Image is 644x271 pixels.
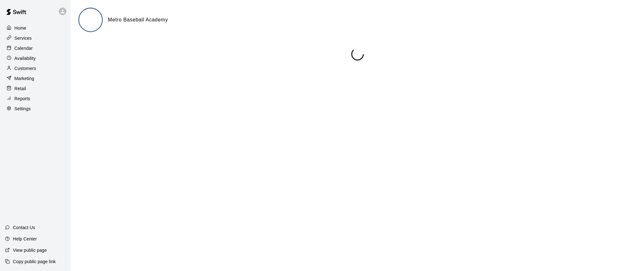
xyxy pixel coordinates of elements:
[14,25,26,31] p: Home
[14,106,31,112] p: Settings
[5,64,66,73] a: Customers
[5,23,66,33] a: Home
[5,74,66,83] a: Marketing
[14,85,26,92] p: Retail
[13,224,35,231] p: Contact Us
[14,35,32,41] p: Services
[13,236,37,242] p: Help Center
[5,84,66,93] a: Retail
[14,75,34,82] p: Marketing
[14,95,30,102] p: Reports
[5,94,66,103] a: Reports
[14,45,33,51] p: Calendar
[5,43,66,53] a: Calendar
[5,104,66,113] a: Settings
[13,258,56,265] p: Copy public page link
[14,55,36,61] p: Availability
[5,54,66,63] a: Availability
[14,65,36,72] p: Customers
[108,16,168,24] h6: Metro Baseball Academy
[5,33,66,43] a: Services
[13,247,47,253] p: View public page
